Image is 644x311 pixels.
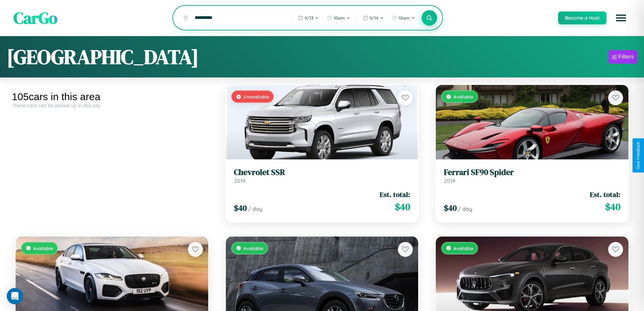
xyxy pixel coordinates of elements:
[234,168,410,177] h3: Chevrolet SSR
[453,245,473,251] span: Available
[636,142,641,169] div: Give Feedback
[305,15,313,21] span: 9 / 13
[7,43,199,71] h1: [GEOGRAPHIC_DATA]
[234,177,245,184] span: 2014
[243,245,263,251] span: Available
[444,168,620,184] a: Ferrari SF90 Spider2014
[324,13,354,23] button: 10am
[369,15,378,21] span: 9 / 14
[7,288,23,304] div: Open Intercom Messenger
[243,94,269,99] span: Unavailable
[618,53,634,60] div: Filters
[234,202,247,214] span: $ 40
[453,94,473,99] span: Available
[458,205,472,212] span: / day
[234,168,410,184] a: Chevrolet SSR2014
[380,190,410,199] span: Est. total:
[395,200,410,214] span: $ 40
[359,13,387,23] button: 9/14
[444,177,455,184] span: 2014
[444,168,620,177] h3: Ferrari SF90 Spider
[388,13,419,23] button: 10am
[609,50,637,64] button: Filters
[590,190,620,199] span: Est. total:
[294,13,322,23] button: 9/13
[605,200,620,214] span: $ 40
[14,7,57,29] span: CarGo
[558,12,606,24] button: Become a Host
[12,91,212,103] div: 105 cars in this area
[12,103,212,108] div: These cars can be picked up in this city.
[399,15,410,21] span: 10am
[612,8,630,27] button: Open menu
[334,15,345,21] span: 10am
[444,202,457,214] span: $ 40
[33,245,53,251] span: Available
[248,205,262,212] span: / day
